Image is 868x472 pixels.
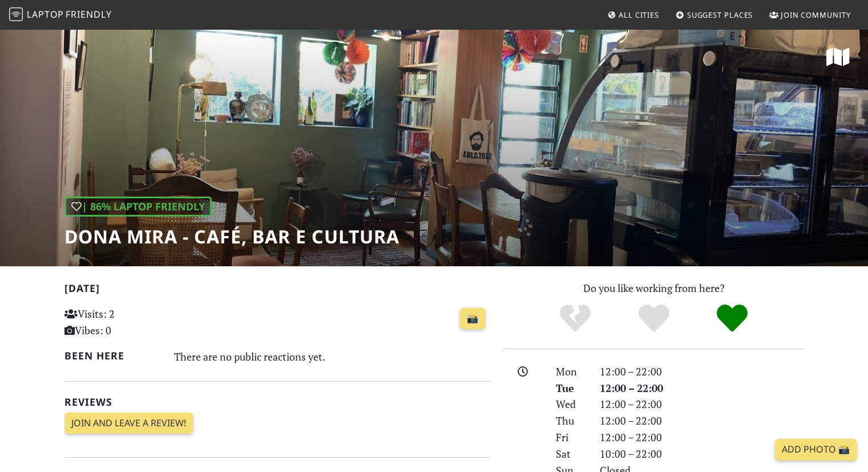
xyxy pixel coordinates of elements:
[174,347,490,366] div: There are no public reactions yet.
[775,439,857,461] a: Add Photo 📸
[549,446,592,462] div: Sat
[593,446,811,462] div: 10:00 – 22:00
[593,429,811,446] div: 12:00 – 22:00
[781,10,851,20] span: Join Community
[9,5,112,25] a: LaptopFriendly LaptopFriendly
[615,303,693,334] div: Yes
[549,380,592,397] div: Tue
[536,303,615,334] div: No
[671,5,758,25] a: Suggest Places
[687,10,753,20] span: Suggest Places
[593,413,811,429] div: 12:00 – 22:00
[603,5,664,25] a: All Cities
[593,380,811,397] div: 12:00 – 22:00
[593,396,811,413] div: 12:00 – 22:00
[27,8,64,21] span: Laptop
[549,396,592,413] div: Wed
[504,280,804,297] p: Do you like working from here?
[64,350,161,362] h2: Been here
[593,363,811,380] div: 12:00 – 22:00
[64,282,490,299] h2: [DATE]
[64,226,399,247] h1: Dona Mira - Café, Bar e Cultura
[64,306,197,339] p: Visits: 2 Vibes: 0
[549,363,592,380] div: Mon
[549,429,592,446] div: Fri
[64,396,490,408] h2: Reviews
[549,413,592,429] div: Thu
[765,5,855,25] a: Join Community
[9,7,23,21] img: LaptopFriendly
[64,197,212,217] div: | 86% Laptop Friendly
[619,10,659,20] span: All Cities
[64,413,193,434] a: Join and leave a review!
[693,303,772,334] div: Definitely!
[460,308,485,330] a: 📸
[66,8,111,21] span: Friendly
